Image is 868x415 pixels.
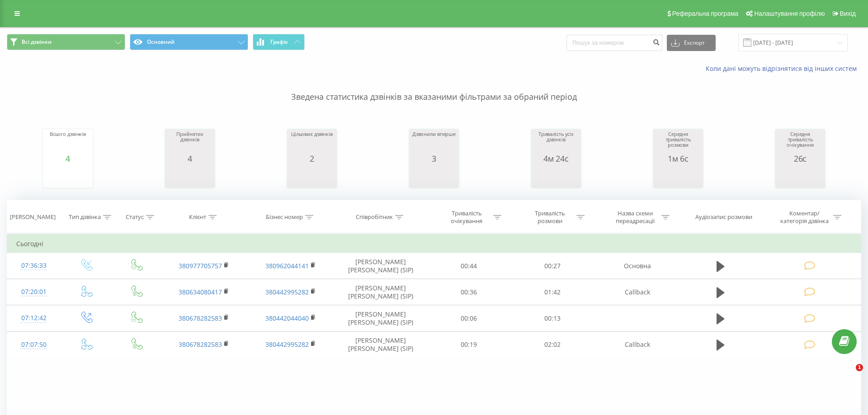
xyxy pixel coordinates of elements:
[510,253,594,279] td: 00:27
[533,154,579,163] div: 4м 24с
[130,34,248,50] button: Основний
[291,131,333,154] div: Цільових дзвінків
[667,35,716,51] button: Експорт
[510,279,594,305] td: 01:42
[7,73,861,103] p: Зведена статистика дзвінків за вказаними фільтрами за обраний період
[7,34,125,50] button: Всі дзвінки
[837,364,859,386] iframe: Intercom live chat
[778,210,831,225] div: Коментар/категорія дзвінка
[427,279,510,305] td: 00:36
[672,10,739,17] span: Реферальна програма
[265,288,309,296] a: 380442995282
[334,279,427,305] td: [PERSON_NAME] [PERSON_NAME] (SIP)
[167,131,212,154] div: Прийнятих дзвінків
[594,279,681,305] td: Callback
[566,35,662,51] input: Пошук за номером
[427,253,510,279] td: 00:44
[356,214,393,221] div: Співробітник
[427,305,510,331] td: 00:06
[656,131,701,154] div: Середня тривалість розмови
[695,214,752,221] div: Аудіозапис розмови
[778,154,823,163] div: 26с
[16,283,52,301] div: 07:20:01
[16,257,52,275] div: 07:36:33
[594,331,681,358] td: Callback
[706,64,861,73] a: Коли дані можуть відрізнятися вiд інших систем
[253,34,305,50] button: Графік
[69,214,101,221] div: Тип дзвінка
[189,214,206,221] div: Клієнт
[179,288,222,296] a: 380634080417
[291,154,333,163] div: 2
[526,210,574,225] div: Тривалість розмови
[611,210,659,225] div: Назва схеми переадресації
[412,154,456,163] div: 3
[510,305,594,331] td: 00:13
[594,253,681,279] td: Основна
[10,214,56,221] div: [PERSON_NAME]
[126,214,144,221] div: Статус
[856,364,863,371] span: 1
[533,131,579,154] div: Тривалість усіх дзвінків
[334,331,427,358] td: [PERSON_NAME] [PERSON_NAME] (SIP)
[265,340,309,349] a: 380442995282
[179,314,222,322] a: 380678282583
[778,131,823,154] div: Середня тривалість очікування
[840,10,856,17] span: Вихід
[754,10,825,17] span: Налаштування профілю
[179,261,222,270] a: 380977705757
[334,253,427,279] td: [PERSON_NAME] [PERSON_NAME] (SIP)
[427,331,510,358] td: 00:19
[179,340,222,349] a: 380678282583
[22,38,52,46] span: Всі дзвінки
[412,131,456,154] div: Дзвонили вперше
[16,336,52,354] div: 07:07:50
[266,214,303,221] div: Бізнес номер
[50,131,86,154] div: Всього дзвінків
[16,309,52,327] div: 07:12:42
[50,154,86,163] div: 4
[270,39,288,45] span: Графік
[265,314,309,322] a: 380442044040
[443,210,491,225] div: Тривалість очікування
[510,331,594,358] td: 02:02
[656,154,701,163] div: 1м 6с
[265,261,309,270] a: 380962044141
[7,235,861,253] td: Сьогодні
[167,154,212,163] div: 4
[334,305,427,331] td: [PERSON_NAME] [PERSON_NAME] (SIP)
